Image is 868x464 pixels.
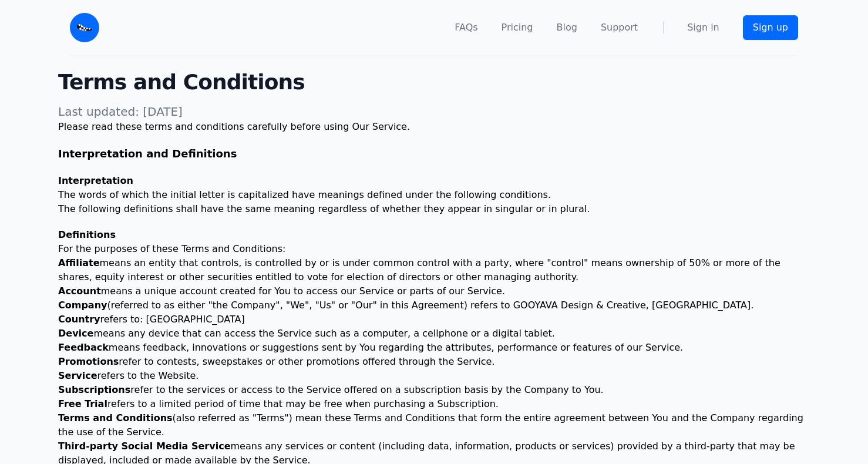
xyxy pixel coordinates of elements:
strong: Feedback [58,342,109,353]
h3: Definitions [58,228,810,242]
p: The words of which the initial letter is capitalized have meanings defined under the following co... [58,188,810,202]
h2: Interpretation and Definitions [58,146,810,162]
strong: Device [58,328,93,339]
a: Blog [557,21,577,35]
li: means an entity that controls, is controlled by or is under common control with a party, where "c... [58,256,810,284]
p: The following definitions shall have the same meaning regardless of whether they appear in singul... [58,202,810,216]
strong: Company [58,300,107,311]
strong: Third-party Social Media Service [58,441,231,452]
a: Pricing [502,21,533,35]
li: (referred to as either "the Company", "We", "Us" or "Our" in this Agreement) refers to GOOYAVA De... [58,298,810,312]
strong: Promotions [58,356,119,367]
li: (also referred as "Terms") mean these Terms and Conditions that form the entire agreement between... [58,411,810,439]
li: refer to contests, sweepstakes or other promotions offered through the Service. [58,355,810,369]
li: refers to: [GEOGRAPHIC_DATA] [58,312,810,327]
a: Sign in [687,21,719,35]
img: Email Monster [70,13,99,42]
li: refers to the Website. [58,369,810,383]
h1: Terms and Conditions [58,70,810,94]
li: means a unique account created for You to access our Service or parts of our Service. [58,284,810,298]
strong: Country [58,314,100,325]
strong: Account [58,285,101,297]
a: Sign up [743,15,798,40]
strong: Subscriptions [58,384,130,395]
p: For the purposes of these Terms and Conditions: [58,242,810,256]
p: Please read these terms and conditions carefully before using Our Service. [58,120,810,134]
strong: Service [58,370,97,381]
strong: Affiliate [58,257,100,268]
strong: Free Trial [58,398,107,409]
a: FAQs [455,21,477,35]
li: means feedback, innovations or suggestions sent by You regarding the attributes, performance or f... [58,341,810,355]
a: Support [601,21,638,35]
li: refer to the services or access to the Service offered on a subscription basis by the Company to ... [58,383,810,397]
li: means any device that can access the Service such as a computer, a cellphone or a digital tablet. [58,327,810,341]
strong: Terms and Conditions [58,412,173,423]
h3: Interpretation [58,174,810,188]
li: refers to a limited period of time that may be free when purchasing a Subscription. [58,397,810,411]
p: Last updated: [DATE] [58,103,810,120]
